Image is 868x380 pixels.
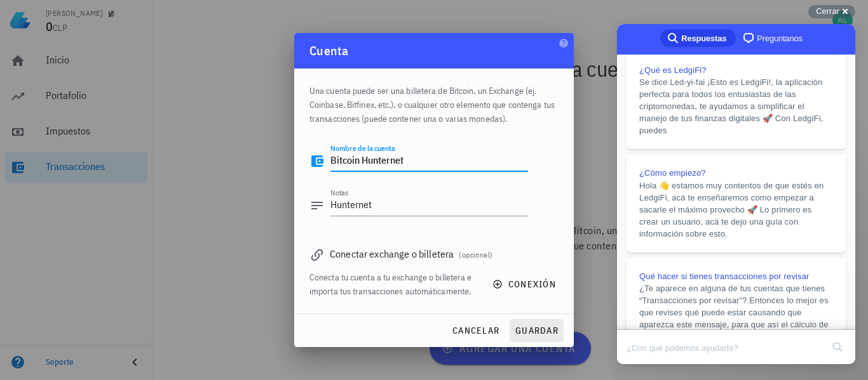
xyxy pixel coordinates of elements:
[309,69,559,133] div: Una cuenta puede ser una billetera de Bitcoin, un Exchange (ej. Coinbase, Bitfinex, etc.), o cual...
[309,245,559,263] div: Conectar exchange o billetera
[510,319,564,342] button: guardar
[495,278,556,290] span: conexión
[617,24,855,364] iframe: Help Scout Beacon - Live Chat, Contact Form, and Knowledge Base
[515,325,559,336] span: guardar
[294,33,574,69] div: Cuenta
[816,6,839,16] span: Cerrar
[452,325,499,336] span: cancelar
[447,319,505,342] button: cancelar
[309,270,477,298] div: Conecta tu cuenta a tu exchange o billetera e importa tus transacciones automáticamente.
[459,250,492,259] span: (opcional)
[330,188,349,197] label: Notas
[330,143,395,153] label: Nombre de la cuenta
[808,5,855,18] button: Cerrar
[485,273,566,296] button: conexión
